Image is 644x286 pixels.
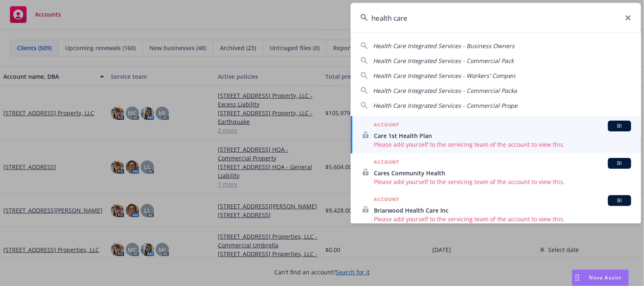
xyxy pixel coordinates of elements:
[373,57,514,65] span: Health Care Integrated Services - Commercial Pack
[374,169,631,177] span: Cares Community Health
[351,191,641,228] a: ACCOUNTBIBriarwood Health Care IncPlease add yourself to the servicing team of the account to vie...
[589,274,622,281] span: Nova Assist
[611,122,628,130] span: BI
[374,215,631,223] span: Please add yourself to the servicing team of the account to view this.
[374,121,399,131] h5: ACCOUNT
[351,153,641,191] a: ACCOUNTBICares Community HealthPlease add yourself to the servicing team of the account to view t...
[373,72,515,80] span: Health Care Integrated Services - Workers' Compen
[572,270,583,286] div: Drag to move
[374,140,631,149] span: Please add yourself to the servicing team of the account to view this.
[373,87,517,95] span: Health Care Integrated Services - Commercial Packa
[374,158,399,168] h5: ACCOUNT
[374,177,631,186] span: Please add yourself to the servicing team of the account to view this.
[351,116,641,153] a: ACCOUNTBICare 1st Health PlanPlease add yourself to the servicing team of the account to view this.
[374,131,631,140] span: Care 1st Health Plan
[611,160,628,167] span: BI
[373,102,517,109] span: Health Care Integrated Services - Commercial Prope
[611,197,628,204] span: BI
[373,42,515,50] span: Health Care Integrated Services - Business Owners
[374,206,631,215] span: Briarwood Health Care Inc
[374,195,399,205] h5: ACCOUNT
[572,269,629,286] button: Nova Assist
[351,3,641,33] input: Search...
